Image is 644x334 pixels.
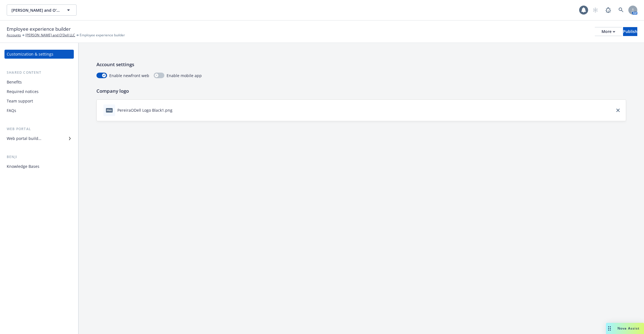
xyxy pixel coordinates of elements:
div: Knowledge Bases [7,162,39,171]
a: Benefits [4,78,74,87]
div: Web portal [4,126,74,132]
div: Drag to move [606,323,613,334]
div: PereiraODell Logo Black1.png [117,107,172,113]
a: Report a Bug [603,4,614,16]
div: Team support [7,97,33,106]
a: Search [615,4,627,16]
div: Benji [4,154,74,160]
a: Accounts [7,33,21,38]
span: png [106,108,113,112]
button: Publish [623,27,637,36]
a: Customization & settings [4,50,74,59]
a: [PERSON_NAME] and O'Dell LLC [25,33,75,38]
div: FAQs [7,106,16,115]
span: Enable mobile app [167,73,202,78]
button: download file [175,107,179,113]
p: Company logo [96,87,626,95]
div: Web portal builder [7,134,41,143]
span: Nova Assist [617,326,640,331]
span: Employee experience builder [7,25,71,33]
a: Team support [4,97,74,106]
a: Web portal builder [4,134,74,143]
div: Benefits [7,78,22,87]
span: [PERSON_NAME] and O'Dell LLC [11,7,60,13]
a: Knowledge Bases [4,162,74,171]
span: Enable newfront web [109,73,149,78]
button: Nova Assist [606,323,644,334]
div: More [602,27,615,36]
span: Employee experience builder [80,33,125,38]
a: FAQs [4,106,74,115]
button: More [595,27,622,36]
div: Customization & settings [7,50,53,59]
div: Required notices [7,87,39,96]
p: Account settings [96,61,626,68]
div: Shared content [4,70,74,75]
a: close [615,107,621,114]
button: [PERSON_NAME] and O'Dell LLC [7,4,77,16]
a: Start snowing [590,4,601,16]
a: Required notices [4,87,74,96]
